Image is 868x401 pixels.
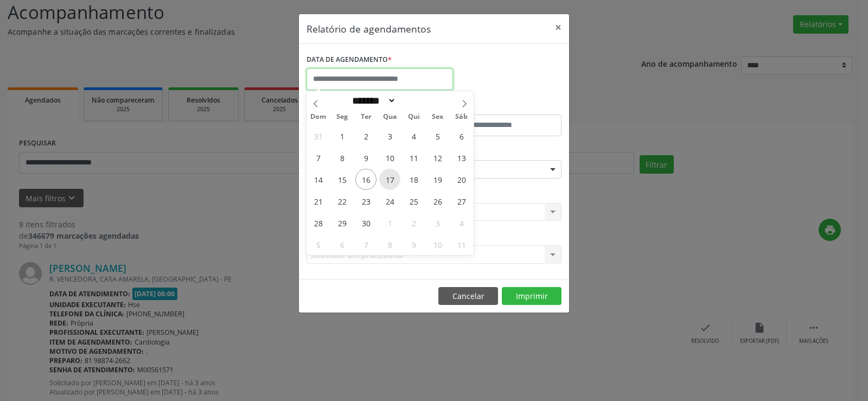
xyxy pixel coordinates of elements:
span: Setembro 12, 2025 [427,147,448,168]
span: Setembro 16, 2025 [355,169,376,190]
span: Setembro 14, 2025 [308,169,329,190]
span: Setembro 8, 2025 [331,147,353,168]
button: Close [547,14,569,41]
label: ATÉ [437,98,561,114]
span: Outubro 2, 2025 [403,212,424,233]
span: Agosto 31, 2025 [308,125,329,147]
span: Outubro 11, 2025 [451,234,472,255]
span: Setembro 27, 2025 [451,190,472,212]
button: Cancelar [438,287,498,305]
input: Year [396,95,432,106]
span: Setembro 26, 2025 [427,190,448,212]
span: Seg [330,113,354,120]
span: Setembro 20, 2025 [451,169,472,190]
span: Setembro 23, 2025 [355,190,376,212]
span: Setembro 4, 2025 [403,125,424,147]
span: Setembro 5, 2025 [427,125,448,147]
span: Dom [307,113,330,120]
span: Setembro 2, 2025 [355,125,376,147]
span: Outubro 9, 2025 [403,234,424,255]
select: Month [348,95,396,106]
span: Outubro 6, 2025 [331,234,353,255]
span: Setembro 29, 2025 [331,212,353,233]
span: Sex [426,113,450,120]
span: Setembro 30, 2025 [355,212,376,233]
span: Setembro 17, 2025 [379,169,400,190]
span: Setembro 18, 2025 [403,169,424,190]
span: Sáb [450,113,474,120]
span: Setembro 24, 2025 [379,190,400,212]
span: Outubro 5, 2025 [308,234,329,255]
span: Setembro 22, 2025 [331,190,353,212]
span: Setembro 28, 2025 [308,212,329,233]
span: Outubro 3, 2025 [427,212,448,233]
span: Ter [354,113,378,120]
span: Setembro 6, 2025 [451,125,472,147]
label: DATA DE AGENDAMENTO [307,52,392,68]
span: Setembro 25, 2025 [403,190,424,212]
span: Setembro 13, 2025 [451,147,472,168]
span: Qui [402,113,426,120]
span: Setembro 7, 2025 [308,147,329,168]
span: Setembro 11, 2025 [403,147,424,168]
span: Setembro 3, 2025 [379,125,400,147]
span: Setembro 15, 2025 [331,169,353,190]
span: Setembro 10, 2025 [379,147,400,168]
span: Qua [378,113,402,120]
span: Outubro 10, 2025 [427,234,448,255]
span: Setembro 9, 2025 [355,147,376,168]
span: Outubro 1, 2025 [379,212,400,233]
span: Outubro 4, 2025 [451,212,472,233]
span: Outubro 8, 2025 [379,234,400,255]
span: Outubro 7, 2025 [355,234,376,255]
span: Setembro 1, 2025 [331,125,353,147]
span: Setembro 19, 2025 [427,169,448,190]
h5: Relatório de agendamentos [307,22,431,36]
button: Imprimir [502,287,561,305]
span: Setembro 21, 2025 [308,190,329,212]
